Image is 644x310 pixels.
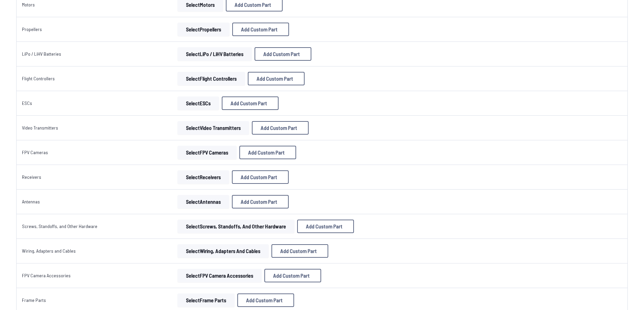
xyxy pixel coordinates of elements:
[177,195,229,208] button: SelectAntennas
[22,125,58,131] a: Video Transmitters
[176,146,238,159] a: SelectFPV Cameras
[22,248,76,254] a: Wiring, Adapters and Cables
[280,248,317,254] span: Add Custom Part
[177,293,235,307] button: SelectFrame Parts
[273,273,310,278] span: Add Custom Part
[22,51,61,57] a: LiPo / LiHV Batteries
[264,269,321,282] button: Add Custom Part
[232,23,289,36] button: Add Custom Part
[248,72,305,85] button: Add Custom Part
[248,150,285,155] span: Add Custom Part
[177,23,230,36] button: SelectPropellers
[176,121,251,135] a: SelectVideo Transmitters
[255,47,311,61] button: Add Custom Part
[177,170,229,184] button: SelectReceivers
[306,224,342,229] span: Add Custom Part
[22,26,42,32] a: Propellers
[177,269,262,282] button: SelectFPV Camera Accessories
[222,96,279,110] button: Add Custom Part
[22,100,32,106] a: ESCs
[239,146,296,159] button: Add Custom Part
[297,220,354,233] button: Add Custom Part
[263,51,300,57] span: Add Custom Part
[237,293,294,307] button: Add Custom Part
[176,220,296,233] a: SelectScrews, Standoffs, and Other Hardware
[246,298,283,303] span: Add Custom Part
[22,76,55,81] a: Flight Controllers
[177,47,252,61] button: SelectLiPo / LiHV Batteries
[22,174,41,180] a: Receivers
[22,223,97,229] a: Screws, Standoffs, and Other Hardware
[176,195,231,208] a: SelectAntennas
[177,72,245,85] button: SelectFlight Controllers
[241,27,278,32] span: Add Custom Part
[176,269,263,282] a: SelectFPV Camera Accessories
[261,125,297,131] span: Add Custom Part
[176,293,236,307] a: SelectFrame Parts
[177,244,269,258] button: SelectWiring, Adapters and Cables
[177,121,249,135] button: SelectVideo Transmitters
[232,195,289,208] button: Add Custom Part
[231,101,267,106] span: Add Custom Part
[177,146,237,159] button: SelectFPV Cameras
[176,170,231,184] a: SelectReceivers
[22,2,35,7] a: Motors
[22,149,48,155] a: FPV Cameras
[235,2,271,7] span: Add Custom Part
[176,23,231,36] a: SelectPropellers
[176,96,220,110] a: SelectESCs
[22,273,71,278] a: FPV Camera Accessories
[257,76,293,81] span: Add Custom Part
[176,72,246,85] a: SelectFlight Controllers
[176,47,253,61] a: SelectLiPo / LiHV Batteries
[241,174,277,180] span: Add Custom Part
[271,244,328,258] button: Add Custom Part
[241,199,277,204] span: Add Custom Part
[252,121,309,135] button: Add Custom Part
[22,297,46,303] a: Frame Parts
[176,244,270,258] a: SelectWiring, Adapters and Cables
[177,96,219,110] button: SelectESCs
[22,199,40,204] a: Antennas
[232,170,289,184] button: Add Custom Part
[177,220,294,233] button: SelectScrews, Standoffs, and Other Hardware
